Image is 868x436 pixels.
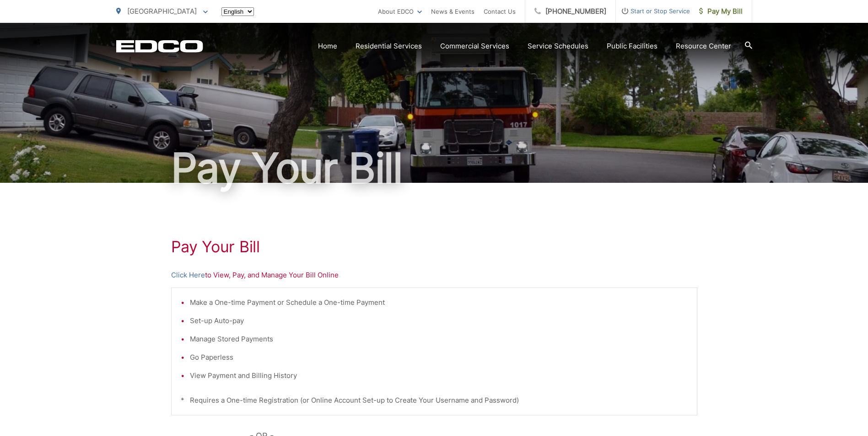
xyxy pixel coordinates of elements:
[181,395,688,406] p: * Requires a One-time Registration (or Online Account Set-up to Create Your Username and Password)
[607,41,658,52] a: Public Facilities
[116,40,203,53] a: EDCD logo. Return to the homepage.
[190,297,688,308] li: Make a One-time Payment or Schedule a One-time Payment
[171,238,697,256] h1: Pay Your Bill
[431,6,474,17] a: News & Events
[127,7,197,16] span: [GEOGRAPHIC_DATA]
[318,41,337,52] a: Home
[190,315,688,326] li: Set-up Auto-pay
[528,41,588,52] a: Service Schedules
[484,6,516,17] a: Contact Us
[378,6,422,17] a: About EDCO
[356,41,422,52] a: Residential Services
[699,6,743,17] span: Pay My Bill
[440,41,509,52] a: Commercial Services
[116,145,752,191] h1: Pay Your Bill
[190,370,688,381] li: View Payment and Billing History
[171,270,205,281] a: Click Here
[221,7,254,16] select: Select a language
[676,41,731,52] a: Resource Center
[190,334,688,345] li: Manage Stored Payments
[171,270,697,281] p: to View, Pay, and Manage Your Bill Online
[190,352,688,363] li: Go Paperless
